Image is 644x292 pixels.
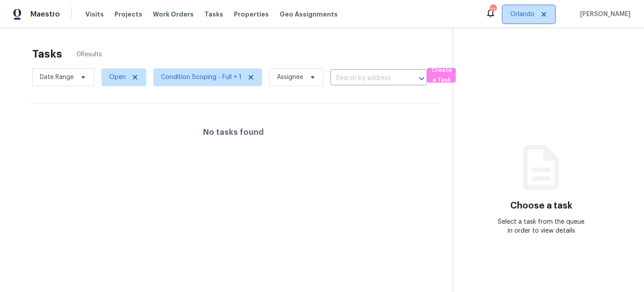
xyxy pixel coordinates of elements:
span: Tasks [204,11,223,17]
h2: Tasks [32,50,62,58]
button: Open [415,72,428,85]
button: Create a Task [427,68,456,83]
span: Geo Assignments [280,10,338,19]
span: Work Orders [153,10,194,19]
span: Visits [85,10,104,19]
span: Date Range [40,73,74,82]
span: Assignee [277,73,303,82]
div: 21 [490,5,496,14]
h3: Choose a task [510,201,572,210]
span: Projects [114,10,142,19]
span: Properties [234,10,269,19]
h4: No tasks found [203,128,264,137]
div: Select a task from the queue in order to view details [497,217,586,235]
span: Condition Scoping - Full + 1 [161,73,241,82]
span: 0 Results [76,50,102,59]
span: Maestro [30,10,60,19]
span: Orlando [510,10,534,19]
span: Open [109,73,126,82]
span: [PERSON_NAME] [576,10,631,19]
input: Search by address [330,71,402,85]
span: Create a Task [432,65,451,86]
